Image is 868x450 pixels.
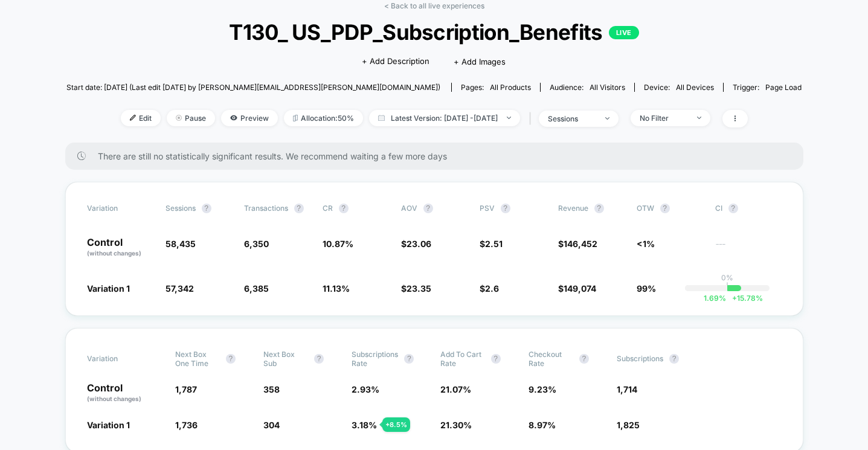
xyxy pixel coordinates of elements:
span: $ [401,283,431,294]
button: ? [491,354,501,364]
div: sessions [548,114,596,123]
span: 2.51 [485,239,503,249]
span: Page Load [765,83,802,92]
span: 1,787 [175,384,197,394]
span: There are still no statistically significant results. We recommend waiting a few more days [98,151,779,161]
span: All Visitors [590,83,625,92]
span: all products [490,83,531,92]
span: 149,074 [564,283,596,294]
span: Subscriptions [617,354,663,363]
span: T130_ US_PDP_Subscription_Benefits [103,19,765,45]
span: 304 [263,420,280,430]
span: 10.87 % [323,239,353,249]
a: < Back to all live experiences [384,1,484,10]
span: all devices [676,83,714,92]
img: end [697,117,701,119]
span: Latest Version: [DATE] - [DATE] [369,110,520,126]
span: OTW [637,204,703,213]
span: 15.78 % [726,294,763,303]
button: ? [594,204,604,213]
span: 2.93 % [352,384,379,394]
img: edit [130,115,136,121]
img: calendar [378,115,385,121]
img: end [176,115,182,121]
span: CR [323,204,333,213]
button: ? [314,354,324,364]
span: 58,435 [166,239,196,249]
span: AOV [401,204,417,213]
span: Preview [221,110,278,126]
span: Next Box One Time [175,350,220,368]
span: + Add Description [362,56,429,68]
span: $ [480,239,503,249]
span: 6,385 [244,283,269,294]
div: + 8.5 % [382,417,410,432]
span: + Add Images [454,57,506,66]
span: 9.23 % [529,384,556,394]
span: 23.06 [407,239,431,249]
img: rebalance [293,115,298,121]
img: end [507,117,511,119]
div: Pages: [461,83,531,92]
p: Control [87,237,153,258]
button: ? [501,204,510,213]
span: (without changes) [87,395,141,402]
span: 21.30 % [440,420,472,430]
div: Trigger: [733,83,802,92]
span: $ [558,239,597,249]
button: ? [404,354,414,364]
p: LIVE [609,26,639,39]
button: ? [423,204,433,213]
span: 23.35 [407,283,431,294]
button: ? [660,204,670,213]
span: 6,350 [244,239,269,249]
span: Next Box Sub [263,350,308,368]
span: 1,736 [175,420,198,430]
span: Device: [634,83,723,92]
div: No Filter [640,114,688,123]
span: Variation 1 [87,420,130,430]
span: 99% [637,283,656,294]
span: PSV [480,204,495,213]
button: ? [339,204,349,213]
span: (without changes) [87,249,141,257]
span: 146,452 [564,239,597,249]
span: 358 [263,384,280,394]
span: 57,342 [166,283,194,294]
span: $ [558,283,596,294]
span: 21.07 % [440,384,471,394]
span: Variation [87,204,153,213]
span: Add To Cart Rate [440,350,485,368]
button: ? [728,204,738,213]
p: 0% [721,273,733,282]
p: | [726,282,728,291]
span: $ [480,283,499,294]
span: Variation [87,350,153,368]
button: ? [669,354,679,364]
span: Sessions [166,204,196,213]
span: Variation 1 [87,283,130,294]
img: end [605,117,609,120]
span: 1,714 [617,384,637,394]
button: ? [202,204,211,213]
span: Start date: [DATE] (Last edit [DATE] by [PERSON_NAME][EMAIL_ADDRESS][PERSON_NAME][DOMAIN_NAME]) [66,83,440,92]
span: Checkout Rate [529,350,573,368]
span: 1,825 [617,420,640,430]
span: 2.6 [485,283,499,294]
span: 11.13 % [323,283,350,294]
span: Transactions [244,204,288,213]
span: 1.69 % [704,294,726,303]
button: ? [294,204,304,213]
button: ? [226,354,236,364]
span: Revenue [558,204,588,213]
span: Allocation: 50% [284,110,363,126]
span: | [526,110,539,127]
span: 8.97 % [529,420,556,430]
span: --- [715,240,782,258]
span: Subscriptions Rate [352,350,398,368]
p: Control [87,383,163,403]
span: 3.18 % [352,420,377,430]
button: ? [579,354,589,364]
span: <1% [637,239,655,249]
span: + [732,294,737,303]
